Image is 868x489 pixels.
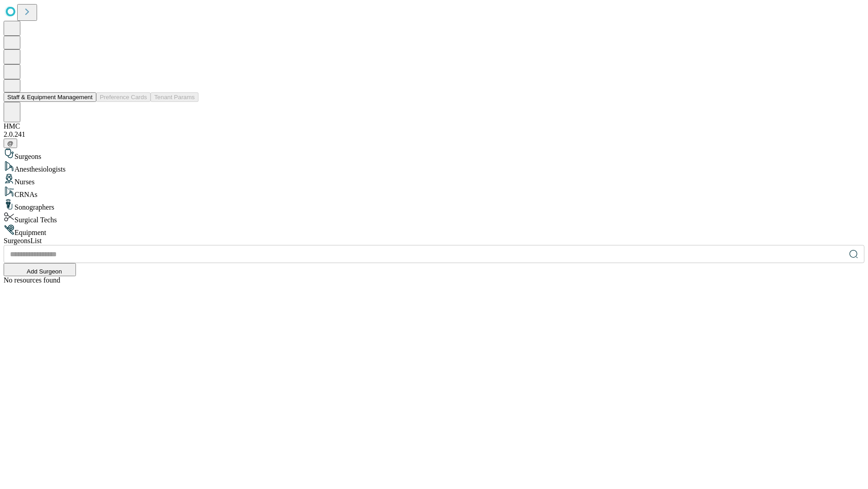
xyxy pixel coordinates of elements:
[27,268,62,275] span: Add Surgeon
[151,92,198,102] button: Tenant Params
[4,237,864,245] div: Surgeons List
[7,140,14,147] span: @
[4,186,864,199] div: CRNAs
[4,92,96,102] button: Staff & Equipment Management
[4,276,864,284] div: No resources found
[96,92,151,102] button: Preference Cards
[4,122,864,130] div: HMC
[4,161,864,173] div: Anesthesiologists
[4,173,864,186] div: Nurses
[4,130,864,139] div: 2.0.241
[4,199,864,211] div: Sonographers
[4,263,76,276] button: Add Surgeon
[4,139,17,148] button: @
[4,211,864,224] div: Surgical Techs
[4,224,864,237] div: Equipment
[4,148,864,161] div: Surgeons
